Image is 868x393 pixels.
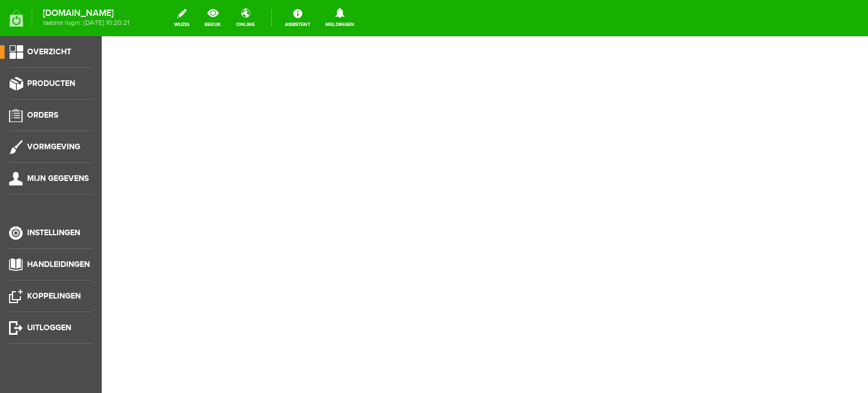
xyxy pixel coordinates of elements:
span: Mijn gegevens [27,174,89,183]
a: online [229,6,262,31]
span: Orders [27,110,58,120]
strong: [DOMAIN_NAME] [43,10,129,16]
a: Assistent [278,6,317,31]
a: wijzig [167,6,196,31]
a: bekijk [198,6,228,31]
span: Koppelingen [27,291,81,301]
span: Vormgeving [27,142,80,152]
span: Instellingen [27,228,80,237]
span: Overzicht [27,47,71,57]
span: Producten [27,79,75,88]
span: Uitloggen [27,323,71,332]
span: Handleidingen [27,260,90,269]
a: Meldingen [319,6,361,31]
span: laatste login: [DATE] 10:20:21 [43,20,129,26]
